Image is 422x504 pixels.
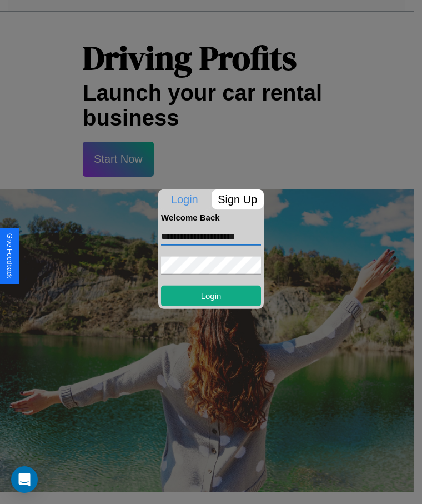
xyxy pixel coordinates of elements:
[161,285,261,306] button: Login
[161,212,261,222] h4: Welcome Back
[158,189,211,209] p: Login
[11,466,38,493] div: Open Intercom Messenger
[212,189,264,209] p: Sign Up
[6,233,13,278] div: Give Feedback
